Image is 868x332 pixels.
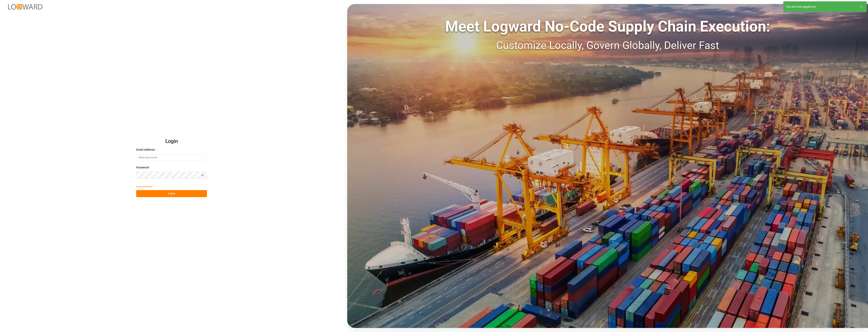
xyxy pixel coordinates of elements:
span: Password [136,165,149,170]
input: Enter your email [136,154,207,161]
div: Meet Logward No-Code Supply Chain Execution: [347,15,868,38]
h2: Login [136,135,207,148]
span: Email Address [136,148,155,152]
div: Customize Locally, Govern Globally, Deliver Fast [347,38,868,53]
img: Logward_new_orange.png [8,4,42,10]
button: Forgot Password? [136,183,153,190]
button: Log In [136,190,207,197]
div: You are now logged out [786,5,856,9]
